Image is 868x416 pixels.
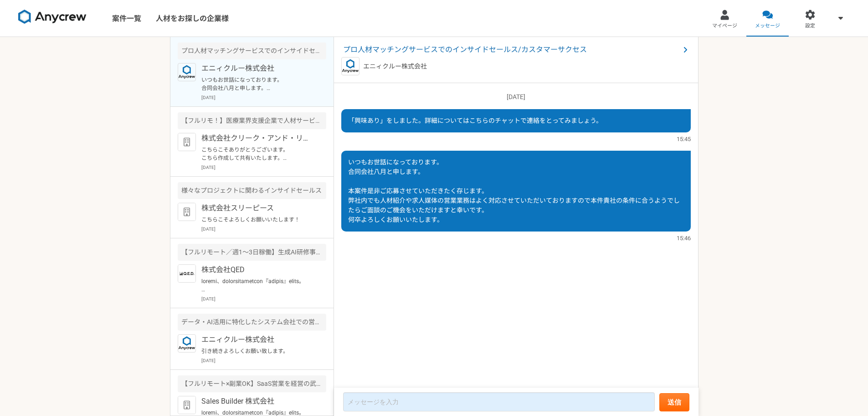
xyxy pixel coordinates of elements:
[178,133,196,151] img: default_org_logo-42cde973f59100197ec2c8e796e4974ac8490bb5b08a0eb061ff975e4574aa76.png
[201,133,314,144] p: 株式会社クリーク・アンド・リバー社
[178,203,196,221] img: default_org_logo-42cde973f59100197ec2c8e796e4974ac8490bb5b08a0eb061ff975e4574aa76.png
[755,22,780,30] span: メッセージ
[659,393,689,411] button: 送信
[201,295,326,302] p: [DATE]
[201,94,326,101] p: [DATE]
[178,112,326,129] div: 【フルリモ！】医療業界支援企業で人材サービス事業の新規事業企画・開発！
[178,264,196,283] img: %E9%9B%BB%E5%AD%90%E5%8D%B0%E9%91%91.png
[712,22,737,30] span: マイページ
[677,135,691,143] span: 15:45
[201,347,314,355] p: 引き続きよろしくお願い致します。
[201,396,314,407] p: Sales Builder 株式会社
[341,92,691,102] p: [DATE]
[201,203,314,214] p: 株式会社スリーピース
[348,158,680,223] span: いつもお世話になっております。 合同会社八月と申します。 本案件是非ご応募させていただきたく存じます。 弊社内でも人材紹介や求人媒体の営業業務はよく対応させていただいておりますので本件貴社の条件...
[178,314,326,331] div: データ・AI活用に特化したシステム会社での営業顧問によるアポイント獲得支援
[18,10,87,24] img: 8DqYSo04kwAAAAASUVORK5CYII=
[201,76,314,92] p: いつもお世話になっております。 合同会社八月と申します。 本案件是非ご応募させていただきたく存じます。 弊社内でも人材紹介や求人媒体の営業業務はよく対応させていただいておりますので本件貴社の条件...
[341,57,360,75] img: logo_text_blue_01.png
[343,44,680,55] span: プロ人材マッチングサービスでのインサイドセールス/カスタマーサクセス
[201,216,314,224] p: こちらこそよろしくお願いいたします！
[201,164,326,171] p: [DATE]
[201,264,314,275] p: 株式会社QED
[201,334,314,345] p: エニィクルー株式会社
[201,226,326,232] p: [DATE]
[178,396,196,414] img: default_org_logo-42cde973f59100197ec2c8e796e4974ac8490bb5b08a0eb061ff975e4574aa76.png
[363,62,427,71] p: エニィクルー株式会社
[178,63,196,81] img: logo_text_blue_01.png
[201,63,314,74] p: エニィクルー株式会社
[178,244,326,261] div: 【フルリモート／週1～3日稼働】生成AI研修事業 制作・運営アシスタント
[201,277,314,294] p: loremi、dolorsitametcon『adipis』elits。 doeiusmodtemporincid。 ut『la』etdoloremagnaaliquaenim。 adminim...
[201,357,326,364] p: [DATE]
[178,42,326,59] div: プロ人材マッチングサービスでのインサイドセールス/カスタマーサクセス
[178,334,196,353] img: logo_text_blue_01.png
[201,146,314,162] p: こちらこそありがとうございます。 こちら作成して共有いたします。 引き続きよろしくお願いいたします。
[805,22,815,30] span: 設定
[677,234,691,242] span: 15:46
[178,182,326,199] div: 様々なプロジェクトに関わるインサイドセールス
[178,375,326,392] div: 【フルリモート×副業OK】SaaS営業を経営の武器に “売れる仕組み”を創る営業
[348,117,602,124] span: 「興味あり」をしました。詳細についてはこちらのチャットで連絡をとってみましょう。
